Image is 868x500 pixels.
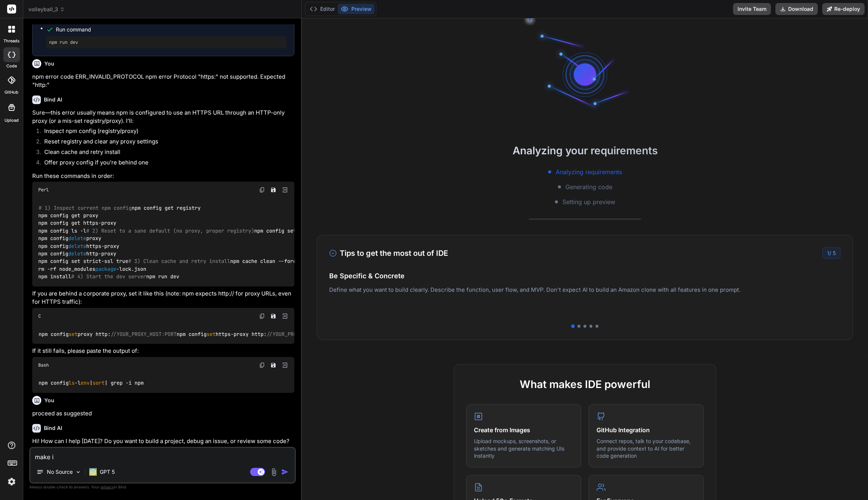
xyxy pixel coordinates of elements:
[4,117,19,124] label: Upload
[38,204,407,281] code: npm config get registry npm config get proxy npm config get https-proxy npm config ls -l npm conf...
[338,4,375,14] button: Preview
[268,360,279,370] button: Save file
[556,167,622,176] span: Analyzing requirements
[39,204,132,211] span: # 1) Inspect current npm config
[30,448,295,461] textarea: make
[259,313,265,319] img: copy
[281,468,289,476] img: icon
[71,273,146,280] span: # 4) Start the dev server
[562,197,615,206] span: Setting up preview
[6,63,17,69] label: code
[100,485,114,489] span: privacy
[69,331,78,337] span: set
[267,331,333,337] span: //YOUR_PROXY_HOST:PORT
[822,3,865,15] button: Re-deploy
[38,148,294,158] li: Clean cache and retry install
[329,248,448,259] h3: Tips to get the most out of IDE
[32,73,294,90] p: npm error code ERR_INVALID_PROTOCOL npm error Protocol "https:" not supported. Expected "http:"
[474,425,573,434] h4: Create from Images
[565,182,612,191] span: Generating code
[833,250,836,256] span: 5
[5,475,18,488] img: settings
[259,187,265,193] img: copy
[597,425,696,434] h4: GitHub Integration
[32,347,294,355] p: If it still fails, please paste the output of:
[68,243,86,249] span: delete
[86,227,254,234] span: # 2) Reset to a sane default (no proxy, proper registry)
[4,89,18,96] label: GitHub
[95,266,116,272] span: package
[282,362,288,369] img: Open in Browser
[38,379,144,387] code: npm config -l | | grep -i npm
[89,468,97,476] img: GPT 5
[44,96,62,103] h6: Bind AI
[28,6,65,13] span: volleyball_3
[775,3,818,15] button: Download
[32,409,294,418] p: proceed as suggested
[111,331,177,337] span: //YOUR_PROXY_HOST:PORT
[100,468,115,476] p: GPT 5
[56,26,286,33] span: Run command
[38,158,294,169] li: Offer proxy config if you’re behind one
[307,4,338,14] button: Editor
[32,437,294,446] p: Hi! How can I help [DATE]? Do you want to build a project, debug an issue, or review some code?
[38,330,630,338] code: npm config proxy http: npm config https-proxy http: npm config strict-ssl npm install
[44,424,62,432] h6: Bind AI
[44,60,54,67] h6: You
[38,362,49,368] span: Bash
[597,437,696,460] p: Connect repos, talk to your codebase, and provide context to AI for better code generation
[282,313,288,319] img: Open in Browser
[259,362,265,368] img: copy
[38,127,294,137] li: Inspect npm config (registry/proxy)
[822,247,841,259] div: /
[207,331,216,337] span: set
[29,484,296,491] p: Always double-check its answers. Your in Bind
[32,109,294,125] p: Sure—this error usually means npm is configured to use an HTTPS URL through an HTTP-only proxy (o...
[68,250,86,257] span: delete
[44,397,54,404] h6: You
[3,38,19,44] label: threads
[268,311,279,321] button: Save file
[282,187,288,193] img: Open in Browser
[38,187,49,193] span: Perl
[128,258,230,265] span: # 3) Clean cache and retry install
[49,39,283,45] pre: npm run dev
[474,437,573,460] p: Upload mockups, screenshots, or sketches and generate matching UIs instantly
[466,376,704,392] h2: What makes IDE powerful
[81,380,90,387] span: env
[38,313,41,319] span: C
[68,235,86,242] span: delete
[32,172,294,181] p: Run these commands in order:
[75,469,81,475] img: Pick Models
[302,143,868,158] h2: Analyzing your requirements
[827,250,829,256] span: 1
[270,468,278,476] img: attachment
[47,468,73,476] p: No Source
[268,185,279,195] button: Save file
[329,271,841,281] h4: Be Specific & Concrete
[69,380,75,387] span: ls
[38,137,294,148] li: Reset registry and clear any proxy settings
[32,290,294,306] p: If you are behind a corporate proxy, set it like this (note: npm expects http:// for proxy URLs, ...
[93,380,105,387] span: sort
[733,3,771,15] button: Invite Team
